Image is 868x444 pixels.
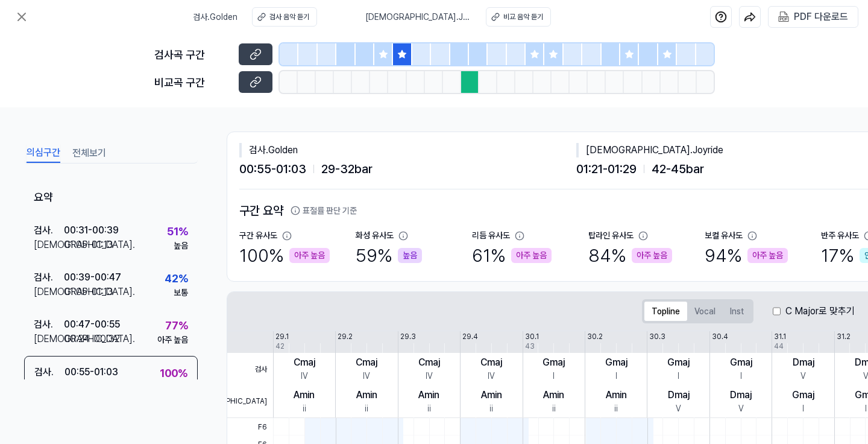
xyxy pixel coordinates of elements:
[275,331,289,342] div: 29.1
[64,285,113,299] div: 01:05 - 01:13
[678,370,679,382] div: I
[588,242,672,269] div: 84 %
[687,302,723,321] button: Vocal
[301,370,308,382] div: IV
[303,402,306,415] div: ii
[778,11,789,22] img: PDF Download
[34,270,64,285] div: 검사 .
[294,388,315,402] div: Amin
[712,331,728,342] div: 30.4
[365,402,368,415] div: ii
[837,331,851,342] div: 31.2
[294,355,315,370] div: Cmaj
[427,402,431,415] div: ii
[794,9,848,25] div: PDF 다운로드
[64,332,120,346] div: 00:24 - 00:32
[632,248,672,263] div: 아주 높음
[239,242,330,269] div: 100 %
[792,388,814,402] div: Gmaj
[252,7,317,27] button: 검사 음악 듣기
[24,180,198,215] div: 요약
[462,331,478,342] div: 29.4
[774,331,786,342] div: 31.1
[644,302,687,321] button: Topline
[174,239,188,252] div: 높음
[730,388,752,402] div: Dmaj
[400,331,416,342] div: 29.3
[606,388,627,402] div: Amin
[472,229,510,242] div: 리듬 유사도
[165,270,188,287] div: 42 %
[64,223,119,238] div: 00:31 - 00:39
[398,248,422,263] div: 높음
[821,229,859,242] div: 반주 유사도
[587,331,603,342] div: 30.2
[705,242,788,269] div: 94 %
[356,388,377,402] div: Amin
[64,365,118,379] div: 00:55 - 01:03
[667,355,690,370] div: Gmaj
[785,304,855,319] label: C Major로 맞추기
[174,287,188,299] div: 보통
[542,355,565,370] div: Gmaj
[774,341,784,352] div: 44
[740,370,742,382] div: I
[489,402,493,415] div: ii
[227,353,273,385] span: 검사
[193,11,237,24] span: 검사 . Golden
[426,370,433,382] div: IV
[543,388,564,402] div: Amin
[668,388,690,402] div: Dmaj
[160,365,187,381] div: 100 %
[615,370,617,382] div: I
[480,355,502,370] div: Cmaj
[34,238,64,252] div: [DEMOGRAPHIC_DATA] .
[553,370,555,382] div: I
[481,388,502,402] div: Amin
[793,355,814,370] div: Dmaj
[705,229,743,242] div: 보컬 유사도
[157,334,188,346] div: 아주 높음
[511,248,552,263] div: 아주 높음
[275,341,285,352] div: 42
[34,317,64,332] div: 검사 .
[525,331,539,342] div: 30.1
[27,144,60,163] button: 의심구간
[165,317,188,334] div: 77 %
[34,365,64,379] div: 검사 .
[552,402,556,415] div: ii
[488,370,495,382] div: IV
[486,7,551,27] button: 비교 음악 듣기
[588,229,634,242] div: 탑라인 유사도
[723,302,751,321] button: Inst
[614,402,618,415] div: ii
[744,11,756,23] img: share
[652,160,704,178] span: 42 - 45 bar
[356,242,422,269] div: 59 %
[154,46,231,63] div: 검사곡 구간
[738,402,744,415] div: V
[321,160,373,178] span: 29 - 32 bar
[800,370,806,382] div: V
[418,355,440,370] div: Cmaj
[676,402,681,415] div: V
[239,229,277,242] div: 구간 유사도
[525,341,535,352] div: 43
[363,370,370,382] div: IV
[289,248,330,263] div: 아주 높음
[605,355,627,370] div: Gmaj
[418,388,439,402] div: Amin
[802,402,804,415] div: I
[269,11,309,22] div: 검사 음악 듣기
[64,317,120,332] div: 00:47 - 00:55
[34,332,64,346] div: [DEMOGRAPHIC_DATA] .
[715,11,727,23] img: help
[356,229,394,242] div: 화성 유사도
[365,11,471,24] span: [DEMOGRAPHIC_DATA] . Joyride
[239,160,306,178] span: 00:55 - 01:03
[865,402,867,415] div: I
[338,331,353,342] div: 29.2
[64,270,121,285] div: 00:39 - 00:47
